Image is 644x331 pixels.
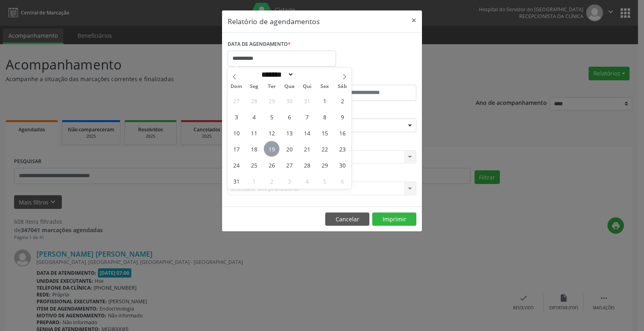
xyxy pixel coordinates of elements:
[334,84,351,89] span: Sáb
[406,10,422,30] button: Close
[228,38,291,51] label: DATA DE AGENDAMENTO
[298,84,316,89] span: Qui
[228,109,244,125] span: Agosto 3, 2025
[281,84,298,89] span: Qua
[259,70,294,79] select: Month
[281,125,297,141] span: Agosto 13, 2025
[263,84,281,89] span: Ter
[317,125,332,141] span: Agosto 15, 2025
[299,93,315,108] span: Julho 31, 2025
[334,141,350,157] span: Agosto 23, 2025
[264,125,279,141] span: Agosto 12, 2025
[317,157,332,173] span: Agosto 29, 2025
[372,212,416,226] button: Imprimir
[334,109,350,125] span: Agosto 9, 2025
[228,93,244,108] span: Julho 27, 2025
[264,173,279,189] span: Setembro 2, 2025
[264,109,279,125] span: Agosto 5, 2025
[317,109,332,125] span: Agosto 8, 2025
[228,16,320,27] h5: Relatório de agendamentos
[334,93,350,108] span: Agosto 2, 2025
[334,157,350,173] span: Agosto 30, 2025
[324,72,416,85] label: ATÉ
[228,125,244,141] span: Agosto 10, 2025
[228,173,244,189] span: Agosto 31, 2025
[299,125,315,141] span: Agosto 14, 2025
[246,173,262,189] span: Setembro 1, 2025
[317,173,332,189] span: Setembro 5, 2025
[281,173,297,189] span: Setembro 3, 2025
[246,157,262,173] span: Agosto 25, 2025
[264,157,279,173] span: Agosto 26, 2025
[281,93,297,108] span: Julho 30, 2025
[246,109,262,125] span: Agosto 4, 2025
[228,84,245,89] span: Dom
[299,173,315,189] span: Setembro 4, 2025
[281,157,297,173] span: Agosto 27, 2025
[246,125,262,141] span: Agosto 11, 2025
[299,141,315,157] span: Agosto 21, 2025
[246,93,262,108] span: Julho 28, 2025
[281,109,297,125] span: Agosto 6, 2025
[317,141,332,157] span: Agosto 22, 2025
[281,141,297,157] span: Agosto 20, 2025
[316,84,334,89] span: Sex
[245,84,263,89] span: Seg
[317,93,332,108] span: Agosto 1, 2025
[325,212,369,226] button: Cancelar
[264,93,279,108] span: Julho 29, 2025
[334,173,350,189] span: Setembro 6, 2025
[228,141,244,157] span: Agosto 17, 2025
[299,157,315,173] span: Agosto 28, 2025
[264,141,279,157] span: Agosto 19, 2025
[246,141,262,157] span: Agosto 18, 2025
[294,70,320,79] input: Year
[299,109,315,125] span: Agosto 7, 2025
[334,125,350,141] span: Agosto 16, 2025
[228,157,244,173] span: Agosto 24, 2025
